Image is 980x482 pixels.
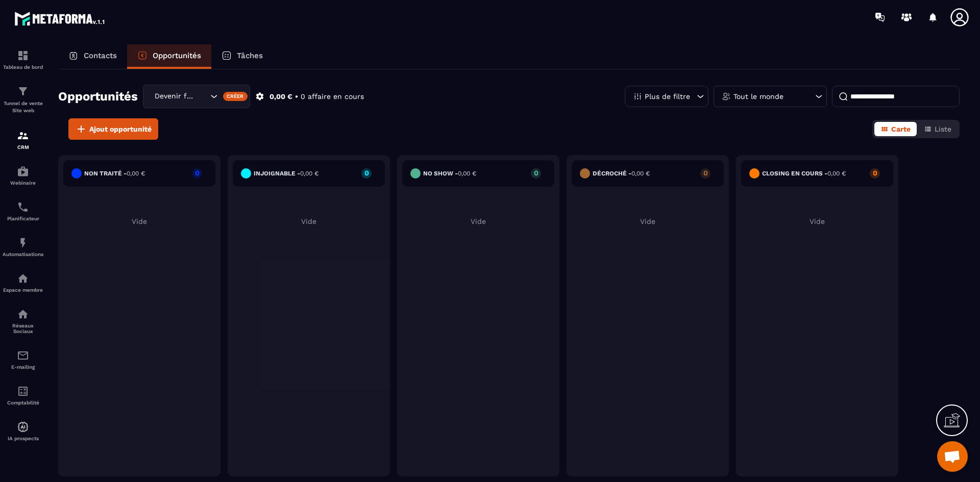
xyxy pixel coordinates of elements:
[17,308,29,320] img: social-network
[918,122,958,136] button: Liste
[269,92,292,102] p: 0,00 €
[295,92,298,102] p: •
[223,92,248,101] div: Créer
[17,272,29,285] img: automations
[572,217,724,225] p: Vide
[361,169,372,176] p: 0
[741,217,893,225] p: Vide
[233,217,385,225] p: Vide
[3,323,43,334] p: Réseaux Sociaux
[17,385,29,397] img: accountant
[17,165,29,177] img: automations
[3,342,43,377] a: emailemailE-mailing
[211,44,273,69] a: Tâches
[153,51,201,60] p: Opportunités
[58,86,138,107] h2: Opportunités
[17,49,29,62] img: formation
[237,51,263,60] p: Tâches
[84,170,145,177] h6: Non traité -
[402,217,554,225] p: Vide
[3,42,43,78] a: formationformationTableau de bord
[127,170,145,177] span: 0,00 €
[89,124,152,134] span: Ajout opportunité
[891,125,911,133] span: Carte
[143,85,250,108] div: Search for option
[531,169,541,176] p: 0
[17,421,29,433] img: automations
[3,122,43,158] a: formationformationCRM
[301,92,364,102] p: 0 affaire en cours
[14,9,106,28] img: logo
[58,44,127,69] a: Contacts
[3,64,43,70] p: Tableau de bord
[3,144,43,150] p: CRM
[127,44,211,69] a: Opportunités
[593,170,650,177] h6: Décroché -
[3,300,43,342] a: social-networksocial-networkRéseaux Sociaux
[3,193,43,229] a: schedulerschedulerPlanificateur
[192,169,202,176] p: 0
[3,216,43,221] p: Planificateur
[423,170,476,177] h6: No show -
[84,51,117,60] p: Contacts
[874,122,917,136] button: Carte
[17,349,29,362] img: email
[3,287,43,293] p: Espace membre
[3,180,43,186] p: Webinaire
[458,170,476,177] span: 0,00 €
[3,377,43,413] a: accountantaccountantComptabilité
[3,158,43,193] a: automationsautomationsWebinaire
[3,265,43,300] a: automationsautomationsEspace membre
[631,170,650,177] span: 0,00 €
[17,237,29,249] img: automations
[3,229,43,265] a: automationsautomationsAutomatisations
[935,125,951,133] span: Liste
[152,91,198,102] span: Devenir formateur
[63,217,215,225] p: Vide
[3,100,43,114] p: Tunnel de vente Site web
[645,93,690,100] p: Plus de filtre
[870,169,880,176] p: 0
[3,251,43,257] p: Automatisations
[827,170,846,177] span: 0,00 €
[937,441,968,472] div: Ouvrir le chat
[3,400,43,405] p: Comptabilité
[17,130,29,142] img: formation
[3,364,43,370] p: E-mailing
[3,436,43,441] p: IA prospects
[68,118,158,140] button: Ajout opportunité
[3,78,43,122] a: formationformationTunnel de vente Site web
[17,201,29,213] img: scheduler
[762,170,846,177] h6: Closing en cours -
[17,85,29,97] img: formation
[254,170,318,177] h6: injoignable -
[700,169,710,176] p: 0
[300,170,318,177] span: 0,00 €
[733,93,783,100] p: Tout le monde
[198,91,208,102] input: Search for option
